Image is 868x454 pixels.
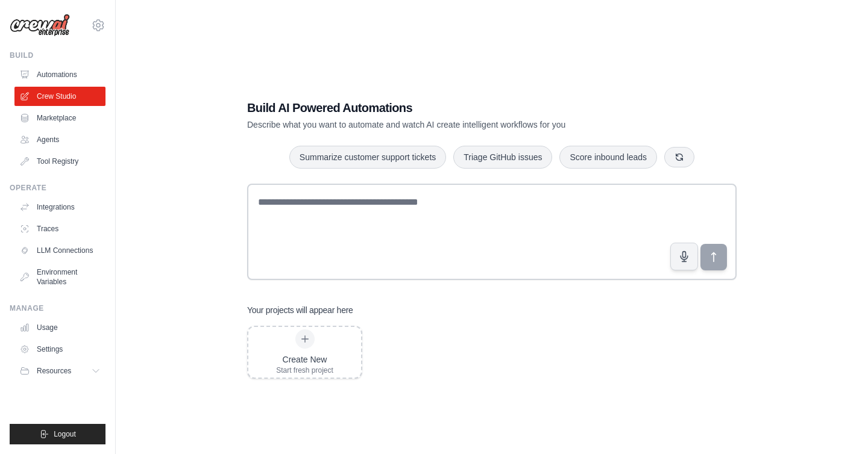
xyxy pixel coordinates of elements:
[10,14,70,37] img: Logo
[14,108,105,128] a: Marketplace
[247,99,652,116] h1: Build AI Powered Automations
[247,119,652,131] p: Describe what you want to automate and watch AI create intelligent workflows for you
[10,183,105,193] div: Operate
[10,303,105,313] div: Manage
[14,219,105,238] a: Traces
[559,146,657,169] button: Score inbound leads
[453,146,552,169] button: Triage GitHub issues
[10,424,105,444] button: Logout
[14,130,105,149] a: Agents
[14,241,105,260] a: LLM Connections
[14,87,105,106] a: Crew Studio
[14,197,105,217] a: Integrations
[289,146,446,169] button: Summarize customer support tickets
[14,152,105,171] a: Tool Registry
[14,361,105,381] button: Resources
[54,429,76,439] span: Logout
[276,365,333,375] div: Start fresh project
[670,243,698,270] button: Click to speak your automation idea
[14,318,105,337] a: Usage
[14,263,105,291] a: Environment Variables
[10,51,105,60] div: Build
[14,65,105,84] a: Automations
[14,340,105,359] a: Settings
[37,366,71,376] span: Resources
[276,353,333,365] div: Create New
[247,304,353,316] h3: Your projects will appear here
[664,147,694,167] button: Get new suggestions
